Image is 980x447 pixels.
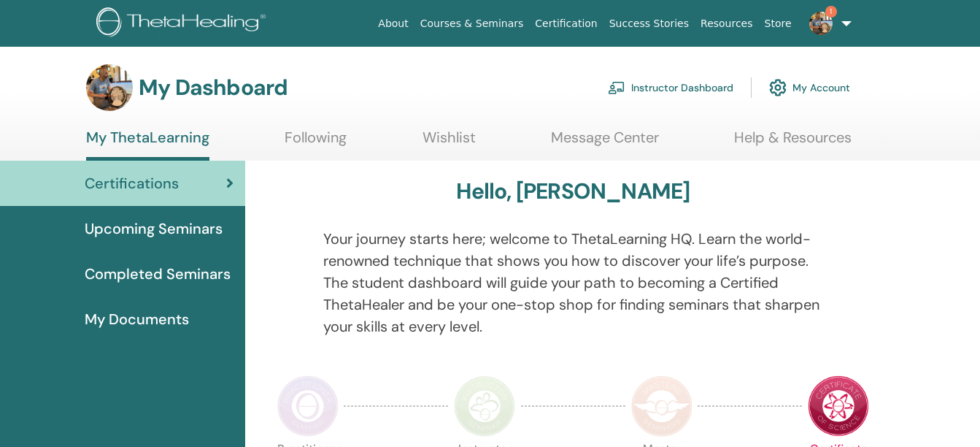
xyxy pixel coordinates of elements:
a: Help & Resources [734,129,852,157]
span: Certifications [85,172,179,194]
img: default.jpg [809,12,833,35]
img: Certificate of Science [808,375,869,437]
img: default.jpg [86,64,133,111]
h3: My Dashboard [139,74,288,101]
span: Upcoming Seminars [85,218,223,240]
h3: Hello, [PERSON_NAME] [456,178,690,205]
a: Certification [529,10,603,37]
img: logo.png [96,7,271,40]
a: Wishlist [423,129,476,157]
img: cog.svg [769,75,787,100]
img: Practitioner [277,375,339,437]
a: About [372,10,414,37]
img: Master [631,375,692,437]
a: Store [759,10,798,37]
img: Instructor [454,375,515,437]
a: Instructor Dashboard [608,72,733,104]
a: My ThetaLearning [86,129,209,161]
a: Message Center [551,129,659,157]
span: 1 [825,6,837,18]
img: chalkboard-teacher.svg [608,81,625,94]
a: Courses & Seminars [414,10,530,37]
a: Resources [695,10,759,37]
a: Following [285,129,347,157]
a: My Account [769,72,850,104]
a: Success Stories [603,10,695,37]
span: Completed Seminars [85,263,231,285]
p: Your journey starts here; welcome to ThetaLearning HQ. Learn the world-renowned technique that sh... [323,228,822,337]
span: My Documents [85,308,189,330]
